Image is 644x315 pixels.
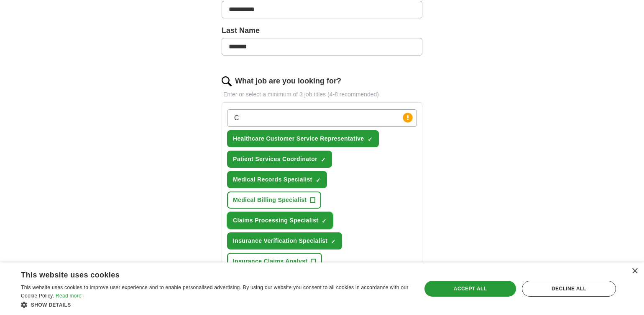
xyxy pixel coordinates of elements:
[316,177,321,184] span: ✓
[222,90,422,99] p: Enter or select a minimum of 3 job titles (4-8 recommended)
[322,218,327,224] span: ✓
[227,212,333,229] button: Claims Processing Specialist✓
[631,268,638,275] div: Close
[233,257,307,266] span: Insurance Claims Analyst
[222,25,422,36] label: Last Name
[227,130,379,147] button: Healthcare Customer Service Representative✓
[235,76,341,87] label: What job are you looking for?
[21,300,410,309] div: Show details
[222,76,232,86] img: search.png
[233,216,318,225] span: Claims Processing Specialist
[227,192,321,209] button: Medical Billing Specialist
[233,237,327,245] span: Insurance Verification Specialist
[331,238,336,245] span: ✓
[233,196,307,204] span: Medical Billing Specialist
[31,302,71,308] span: Show details
[424,281,516,297] div: Accept all
[368,136,373,143] span: ✓
[227,151,332,168] button: Patient Services Coordinator✓
[233,155,317,164] span: Patient Services Coordinator
[56,293,82,299] a: Read more, opens a new window
[227,232,342,249] button: Insurance Verification Specialist✓
[227,109,417,127] input: Type a job title and press enter
[227,253,322,270] button: Insurance Claims Analyst
[233,134,364,143] span: Healthcare Customer Service Representative
[233,175,312,184] span: Medical Records Specialist
[21,267,389,280] div: This website uses cookies
[522,281,616,297] div: Decline all
[21,285,409,299] span: This website uses cookies to improve user experience and to enable personalised advertising. By u...
[227,171,327,188] button: Medical Records Specialist✓
[321,156,326,163] span: ✓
